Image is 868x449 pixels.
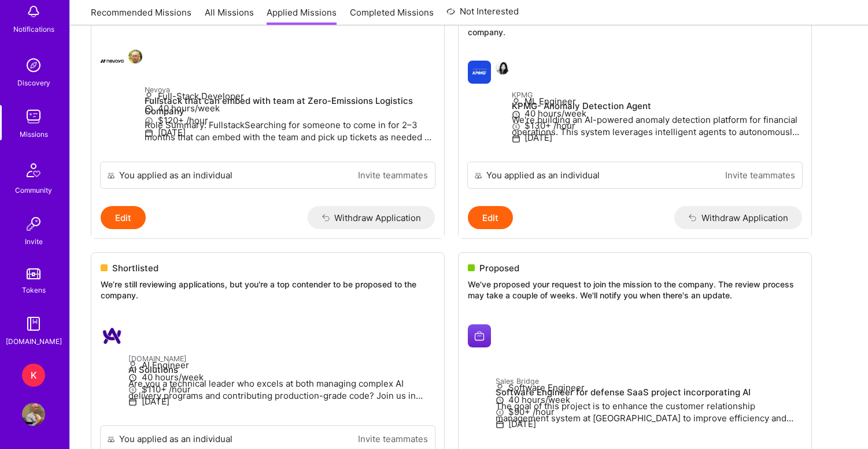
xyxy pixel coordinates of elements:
[91,315,444,425] a: A.Team company logo[DOMAIN_NAME]AI SolutionsAre you a technical leader who excels at both managin...
[13,23,54,35] div: Notifications
[468,279,802,301] p: We've proposed your request to join the mission to the company. The review process may take a cou...
[145,90,435,102] p: Full-Stack Developer
[496,396,504,405] i: icon Clock
[128,395,435,407] p: [DATE]
[145,92,153,101] i: icon Applicant
[22,312,45,335] img: guide book
[674,206,802,229] button: Withdraw Application
[145,102,435,114] p: 40 hours/week
[91,40,444,162] a: Nevoya company logoRon AlmogNevoyaFullstack that can embed with team at Zero-Emissions Logistics ...
[22,212,45,235] img: Invite
[468,15,802,38] p: We’re still reviewing applications, but you're a top contender to be proposed to the company.
[496,408,504,417] i: icon MoneyGray
[496,384,504,392] i: icon Applicant
[119,169,232,181] div: You applied as an individual
[20,156,47,184] img: Community
[496,381,802,394] p: Software Engineer
[128,373,137,382] i: icon Clock
[128,386,137,394] i: icon MoneyGray
[145,104,153,113] i: icon Clock
[128,359,435,371] p: AI Engineer
[486,169,600,181] div: You applied as an individual
[128,50,142,63] img: Ron Almog
[358,433,428,445] a: Invite teammates
[145,114,435,126] p: $120+ /hour
[512,119,802,132] p: $130+ /hour
[496,420,504,429] i: icon Calendar
[512,95,802,107] p: ML Engineer
[128,383,435,395] p: $110+ /hour
[145,129,153,137] i: icon Calendar
[128,361,137,370] i: icon Applicant
[267,6,337,25] a: Applied Missions
[496,394,802,406] p: 40 hours/week
[101,324,124,347] img: A.Team company logo
[446,5,519,25] a: Not Interested
[468,324,491,347] img: Sales Bridge company logo
[205,6,254,25] a: All Missions
[479,262,519,274] span: Proposed
[512,132,802,144] p: [DATE]
[145,126,435,139] p: [DATE]
[512,98,520,107] i: icon Applicant
[128,398,137,406] i: icon Calendar
[22,364,45,387] div: K
[22,105,45,128] img: teamwork
[15,184,52,196] div: Community
[358,169,428,181] a: Invite teammates
[22,284,46,296] div: Tokens
[496,406,802,418] p: $90+ /hour
[20,128,48,140] div: Missions
[468,61,491,84] img: KPMG company logo
[308,206,435,229] button: Withdraw Application
[25,235,43,248] div: Invite
[350,6,434,25] a: Completed Missions
[512,107,802,119] p: 40 hours/week
[101,50,124,73] img: Nevoya company logo
[17,77,50,89] div: Discovery
[145,117,153,125] i: icon MoneyGray
[19,403,48,426] a: User Avatar
[512,110,520,119] i: icon Clock
[101,206,146,229] button: Edit
[512,134,520,143] i: icon Calendar
[22,403,45,426] img: User Avatar
[459,51,811,162] a: KPMG company logoCarleen PanKPMGKPMG- Anomaly Detection AgentWe're building an AI-powered anomaly...
[22,54,45,77] img: discovery
[6,335,62,347] div: [DOMAIN_NAME]
[91,6,191,25] a: Recommended Missions
[496,61,509,74] img: Carleen Pan
[468,206,513,229] button: Edit
[512,122,520,131] i: icon MoneyGray
[112,262,158,274] span: Shortlisted
[27,268,40,279] img: tokens
[101,279,435,301] p: We’re still reviewing applications, but you're a top contender to be proposed to the company.
[119,433,232,445] div: You applied as an individual
[128,371,435,383] p: 40 hours/week
[496,418,802,430] p: [DATE]
[19,364,48,387] a: K
[725,169,795,181] a: Invite teammates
